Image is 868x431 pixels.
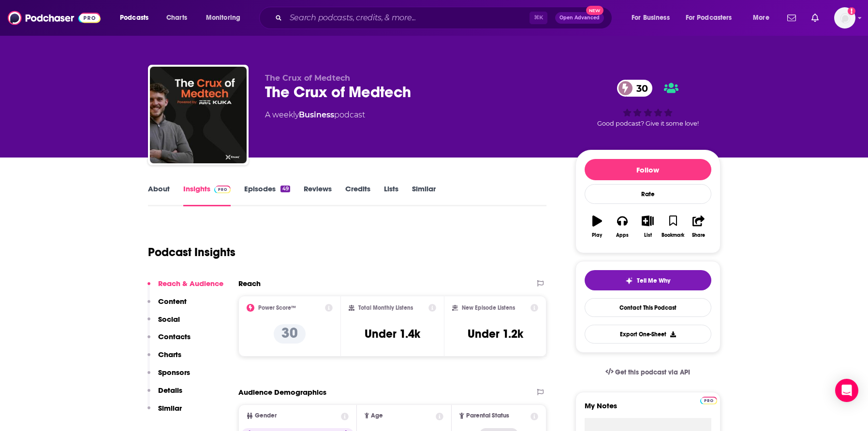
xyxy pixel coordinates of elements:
h2: Audience Demographics [238,388,326,397]
h2: New Episode Listens [462,304,515,311]
a: Reviews [304,184,332,206]
a: Contact This Podcast [585,298,711,317]
button: Bookmark [661,209,686,244]
button: open menu [679,10,746,26]
div: Play [592,232,602,238]
span: The Crux of Medtech [265,73,350,83]
img: Podchaser Pro [700,397,717,404]
a: Pro website [700,395,717,404]
button: Play [585,209,610,244]
div: Bookmark [662,232,684,238]
button: Follow [585,159,711,180]
button: Social [147,315,180,332]
p: Charts [158,350,181,359]
h3: Under 1.2k [468,327,523,341]
a: Get this podcast via API [598,360,698,384]
h2: Total Monthly Listens [358,304,413,311]
div: 49 [280,186,290,192]
a: Show notifications dropdown [783,10,800,26]
span: For Podcasters [686,11,732,25]
span: Tell Me Why [637,277,670,285]
a: InsightsPodchaser Pro [183,184,231,206]
span: Get this podcast via API [615,368,690,376]
button: Apps [610,209,635,244]
p: Contacts [158,332,191,341]
span: New [586,6,603,15]
span: ⌘ K [530,12,547,24]
a: 30 [617,80,653,97]
button: List [635,209,660,244]
span: For Business [632,11,670,25]
p: Reach & Audience [158,279,223,288]
button: Details [147,386,182,403]
div: Share [692,232,705,238]
img: tell me why sparkle [625,277,633,285]
a: Show notifications dropdown [808,10,823,26]
span: Open Advanced [559,15,600,20]
a: Credits [345,184,370,206]
p: Details [158,386,182,395]
span: Podcasts [120,11,148,25]
a: Charts [160,10,193,26]
h2: Reach [238,279,261,288]
a: Business [299,110,334,119]
label: My Notes [585,401,711,418]
button: Charts [147,350,181,368]
span: Charts [166,11,187,25]
input: Search podcasts, credits, & more... [286,10,530,26]
a: Lists [384,184,398,206]
div: Apps [616,232,629,238]
span: Monitoring [206,11,240,25]
h3: Under 1.4k [365,327,420,341]
button: Share [686,209,711,244]
button: Show profile menu [834,7,855,29]
p: Social [158,315,180,324]
h1: Podcast Insights [148,245,235,259]
a: Similar [412,184,436,206]
button: Open AdvancedNew [555,12,604,24]
img: Podchaser - Follow, Share and Rate Podcasts [8,9,101,27]
div: List [644,232,652,238]
img: User Profile [834,7,855,29]
a: Episodes49 [244,184,290,206]
svg: Add a profile image [848,7,855,15]
div: Open Intercom Messenger [835,379,858,402]
button: tell me why sparkleTell Me Why [585,270,711,290]
button: Content [147,297,187,315]
div: Search podcasts, credits, & more... [268,7,621,29]
button: open menu [625,10,682,26]
button: Sponsors [147,368,190,386]
span: 30 [627,80,653,97]
img: The Crux of Medtech [150,67,247,163]
button: open menu [199,10,253,26]
div: Rate [585,184,711,204]
p: Sponsors [158,368,190,377]
button: Reach & Audience [147,279,223,297]
button: Similar [147,403,182,421]
div: 30Good podcast? Give it some love! [575,73,721,133]
span: Good podcast? Give it some love! [597,120,699,127]
span: Age [371,413,383,419]
span: Parental Status [466,413,509,419]
button: open menu [113,10,161,26]
button: open menu [746,10,781,26]
span: Logged in as SolComms [834,7,855,29]
span: More [753,11,769,25]
p: Content [158,297,187,306]
button: Contacts [147,332,191,350]
p: 30 [274,324,306,344]
img: Podchaser Pro [214,186,231,193]
h2: Power Score™ [258,304,296,311]
span: Gender [255,413,277,419]
p: Similar [158,403,182,413]
div: A weekly podcast [265,109,365,121]
button: Export One-Sheet [585,325,711,344]
a: About [148,184,170,206]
